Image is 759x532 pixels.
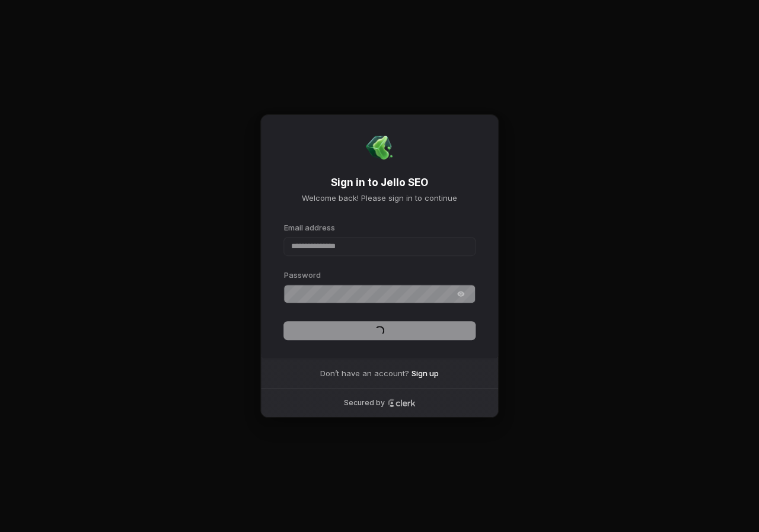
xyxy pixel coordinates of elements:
a: Sign up [412,368,439,379]
img: Jello SEO [365,133,394,162]
p: Welcome back! Please sign in to continue [284,193,475,203]
a: Clerk logo [387,399,416,407]
p: Secured by [344,398,385,408]
span: Don’t have an account? [320,368,409,379]
h1: Sign in to Jello SEO [284,176,475,190]
button: Show password [449,287,473,301]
